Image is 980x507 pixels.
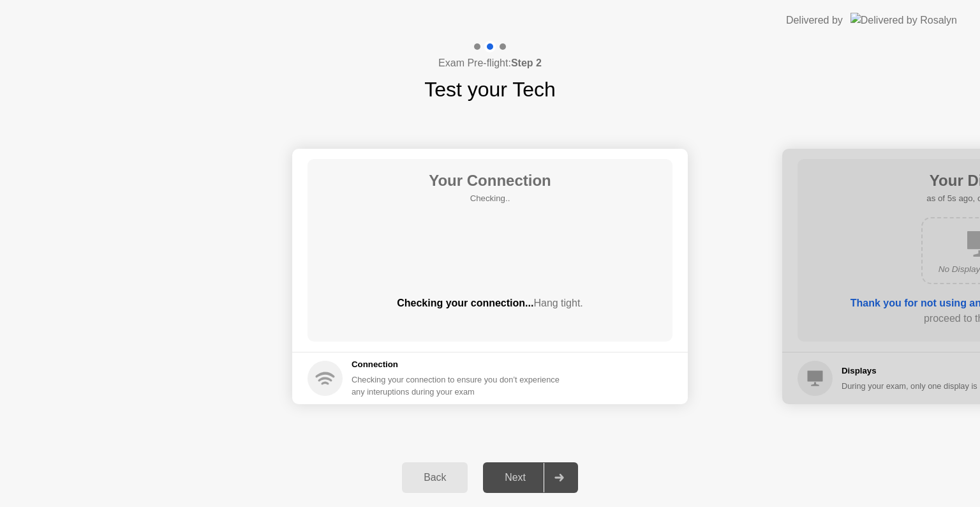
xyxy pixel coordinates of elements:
[424,74,556,105] h1: Test your Tech
[406,472,464,483] div: Back
[402,462,468,493] button: Back
[429,169,551,192] h1: Your Connection
[308,296,672,311] div: Checking your connection...
[533,298,583,308] span: Hang tight.
[511,57,542,68] b: Step 2
[352,374,567,398] div: Checking your connection to ensure you don’t experience any interuptions during your exam
[483,462,578,493] button: Next
[786,13,843,28] div: Delivered by
[850,13,957,27] img: Delivered by Rosalyn
[438,56,542,71] h4: Exam Pre-flight:
[487,472,544,483] div: Next
[352,358,567,371] h5: Connection
[429,192,551,205] h5: Checking..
